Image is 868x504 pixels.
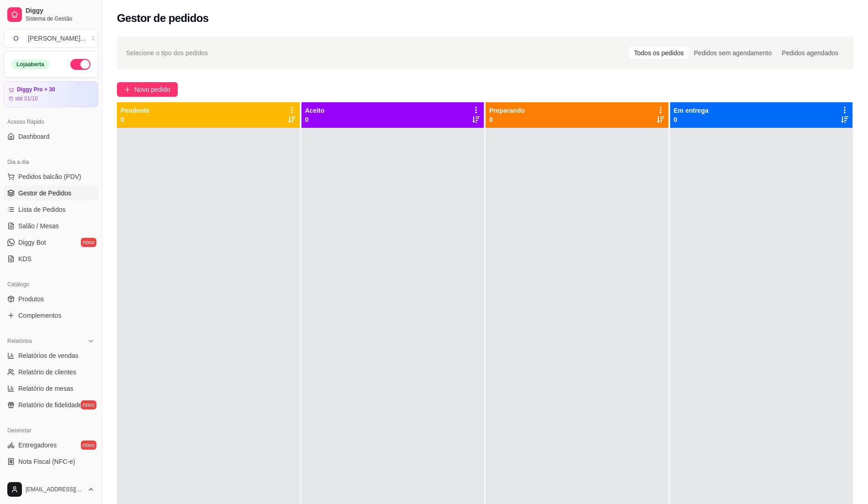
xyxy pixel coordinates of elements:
a: Gestor de Pedidos [4,186,98,200]
div: Catálogo [4,277,98,292]
a: Diggy Pro + 30até 01/10 [4,81,98,107]
span: Relatório de clientes [18,367,76,377]
a: Relatório de mesas [4,381,98,396]
span: Nota Fiscal (NFC-e) [18,457,75,466]
div: Gerenciar [4,423,98,438]
span: O [11,34,21,43]
span: Sistema de Gestão [26,15,95,22]
span: Novo pedido [134,84,170,94]
button: Novo pedido [117,82,178,97]
a: Relatório de clientes [4,365,98,379]
article: Diggy Pro + 30 [17,86,55,93]
p: 0 [121,115,149,124]
div: Acesso Rápido [4,115,98,129]
a: DiggySistema de Gestão [4,4,98,26]
p: Preparando [489,106,525,115]
p: 0 [674,115,709,124]
a: KDS [4,252,98,266]
a: Lista de Pedidos [4,202,98,217]
span: Gestor de Pedidos [18,189,71,198]
span: plus [124,86,131,93]
span: Dashboard [18,132,50,141]
span: Selecione o tipo dos pedidos [126,48,208,58]
div: Todos os pedidos [629,47,689,59]
div: Pedidos agendados [777,47,843,59]
span: Diggy [26,7,95,15]
button: Select a team [4,29,98,47]
span: Lista de Pedidos [18,205,66,214]
div: [PERSON_NAME] ... [28,34,86,43]
span: Complementos [18,311,61,320]
p: 0 [489,115,525,124]
h2: Gestor de pedidos [117,11,209,26]
span: Relatório de fidelidade [18,400,82,409]
span: Relatório de mesas [18,384,74,393]
button: [EMAIL_ADDRESS][DOMAIN_NAME] [4,478,98,500]
a: Entregadoresnovo [4,438,98,452]
a: Relatórios de vendas [4,348,98,363]
p: 0 [305,115,325,124]
span: Relatórios [7,337,32,345]
span: Produtos [18,294,44,304]
p: Aceito [305,106,325,115]
a: Nota Fiscal (NFC-e) [4,454,98,469]
article: até 01/10 [15,95,38,102]
span: Relatórios de vendas [18,351,79,360]
span: Controle de caixa [18,473,68,483]
a: Relatório de fidelidadenovo [4,398,98,412]
p: Em entrega [674,106,709,115]
span: KDS [18,254,32,263]
span: Entregadores [18,441,57,450]
div: Dia a dia [4,155,98,169]
span: Salão / Mesas [18,221,59,231]
a: Controle de caixa [4,471,98,485]
div: Pedidos sem agendamento [689,47,777,59]
button: Pedidos balcão (PDV) [4,169,98,184]
a: Salão / Mesas [4,219,98,233]
a: Complementos [4,308,98,323]
span: Diggy Bot [18,238,46,247]
span: Pedidos balcão (PDV) [18,172,81,181]
p: Pendente [121,106,149,115]
div: Loja aberta [11,59,49,69]
span: [EMAIL_ADDRESS][DOMAIN_NAME] [26,486,84,493]
button: Alterar Status [70,59,90,70]
a: Dashboard [4,129,98,144]
a: Diggy Botnovo [4,235,98,250]
a: Produtos [4,292,98,306]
